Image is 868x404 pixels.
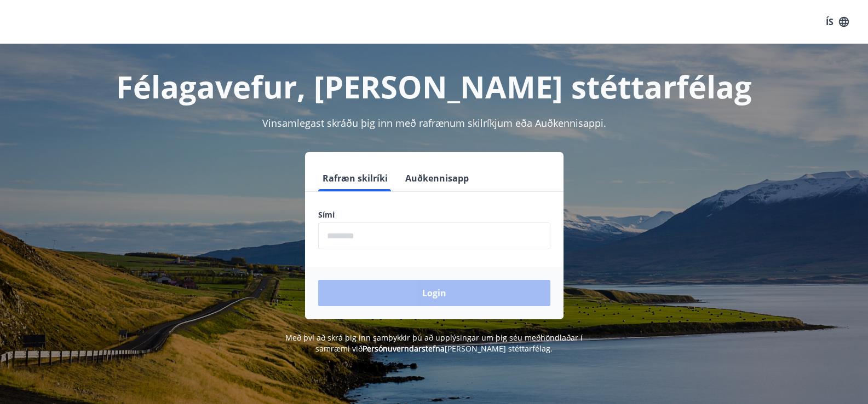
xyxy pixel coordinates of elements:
[820,12,855,32] button: ÍS
[363,343,445,354] a: Persónuverndarstefna
[401,165,473,191] button: Auðkennisapp
[318,209,550,220] label: Sími
[53,66,815,107] h1: Félagavefur, [PERSON_NAME] stéttarfélag
[285,332,583,354] span: Með því að skrá þig inn samþykkir þú að upplýsingar um þig séu meðhöndlaðar í samræmi við [PERSON...
[318,165,392,191] button: Rafræn skilríki
[262,116,606,130] span: Vinsamlegast skráðu þig inn með rafrænum skilríkjum eða Auðkennisappi.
